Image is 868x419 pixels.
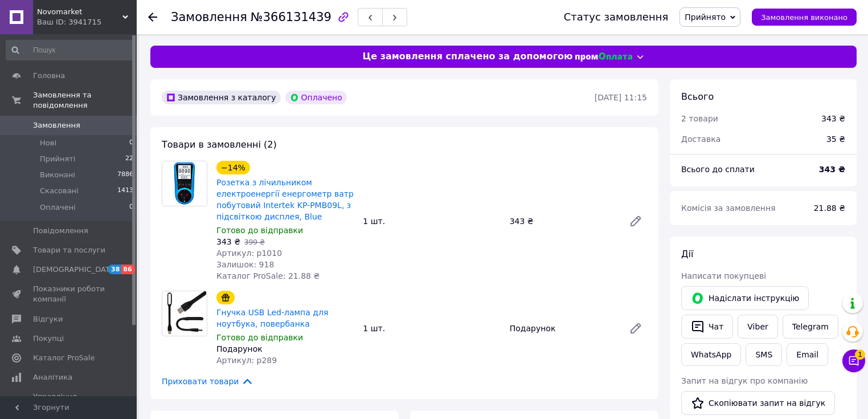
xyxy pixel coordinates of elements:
[244,238,265,246] span: 399 ₴
[505,320,620,336] div: Подарунок
[787,343,828,366] button: Email
[681,286,809,310] button: Надіслати інструкцію
[216,226,303,235] span: Готово до відправки
[216,356,277,365] span: Артикул: р289
[564,11,669,23] div: Статус замовлення
[746,343,782,366] button: SMS
[40,138,56,148] span: Нові
[163,291,206,336] img: Гнучка USB Led-лампа для ноутбука, повербанка
[216,237,240,246] span: 343 ₴
[40,186,79,196] span: Скасовані
[820,127,852,152] div: 35 ₴
[814,204,845,213] span: 21.88 ₴
[251,10,331,24] span: №366131439
[33,226,88,236] span: Повідомлення
[117,170,133,180] span: 7886
[162,375,253,388] span: Приховати товари
[216,343,354,355] div: Подарунок
[681,135,720,144] span: Доставка
[33,71,65,81] span: Головна
[216,249,282,258] span: Артикул: р1010
[125,154,133,164] span: 22
[358,320,505,336] div: 1 шт.
[216,178,354,221] a: Розетка з лічильником електроенергії енергометр ватр побутовий Intertek KP-PMB09L, з підсвіткою д...
[33,353,95,363] span: Каталог ProSale
[624,317,647,340] a: Редагувати
[37,17,137,27] div: Ваш ID: 3941715
[171,10,247,24] span: Замовлення
[216,308,328,328] a: Гнучка USB Led-лампа для ноутбука, повербанка
[162,161,207,206] img: Розетка з лічильником електроенергії енергометр ватр побутовий Intertek KP-PMB09L, з підсвіткою д...
[33,333,64,344] span: Покупці
[681,376,808,385] span: Запит на відгук про компанію
[681,249,693,259] span: Дії
[216,271,320,280] span: Каталог ProSale: 21.88 ₴
[681,91,714,102] span: Всього
[783,315,838,339] a: Telegram
[285,91,347,104] div: Оплачено
[738,315,777,339] a: Viber
[681,271,766,280] span: Написати покупцеві
[117,186,133,196] span: 1413
[33,245,105,255] span: Товари та послуги
[752,9,857,26] button: Замовлення виконано
[216,333,303,342] span: Готово до відправки
[505,213,620,229] div: 343 ₴
[40,170,75,180] span: Виконані
[821,113,845,124] div: 343 ₴
[33,265,117,275] span: [DEMOGRAPHIC_DATA]
[362,50,572,63] span: Це замовлення сплачено за допомогою
[624,210,647,233] a: Редагувати
[681,114,718,123] span: 2 товари
[6,40,134,60] input: Пошук
[681,343,741,366] a: WhatsApp
[685,13,726,22] span: Прийнято
[33,372,72,383] span: Аналітика
[681,165,755,174] span: Всього до сплати
[148,11,157,23] div: Повернутися назад
[129,138,133,148] span: 0
[681,315,733,339] button: Чат
[855,349,865,360] span: 1
[216,161,250,174] div: −14%
[37,7,122,17] span: Novomarket
[121,265,134,274] span: 86
[595,93,647,102] time: [DATE] 11:15
[129,202,133,213] span: 0
[819,165,845,174] b: 343 ₴
[33,284,105,304] span: Показники роботи компанії
[842,349,865,372] button: Чат з покупцем1
[108,265,121,274] span: 38
[162,139,277,150] span: Товари в замовленні (2)
[40,202,76,213] span: Оплачені
[681,391,835,415] button: Скопіювати запит на відгук
[358,213,505,229] div: 1 шт.
[33,90,137,111] span: Замовлення та повідомлення
[33,392,105,412] span: Управління сайтом
[681,204,776,213] span: Комісія за замовлення
[40,154,75,164] span: Прийняті
[162,91,281,104] div: Замовлення з каталогу
[33,120,80,131] span: Замовлення
[33,314,63,324] span: Відгуки
[216,260,274,269] span: Залишок: 918
[761,13,847,22] span: Замовлення виконано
